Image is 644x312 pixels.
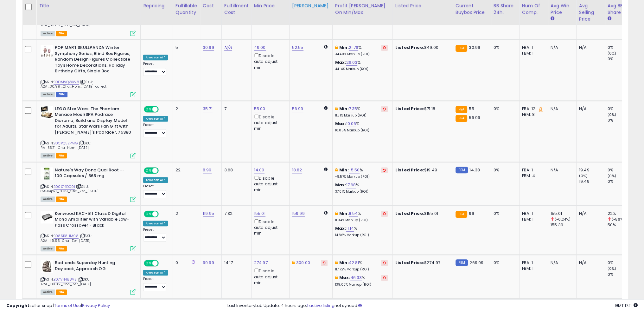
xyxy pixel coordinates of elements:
a: 8.99 [203,167,212,173]
b: Listed Price: [395,210,424,216]
a: 35.71 [203,106,213,112]
small: (0%) [608,173,616,178]
div: FBA: 1 [522,167,543,173]
span: OFF [158,261,168,266]
div: FBM: 1 [522,50,543,56]
div: 0% [608,106,633,112]
b: Min: [339,210,349,216]
a: B0CPQ52PMG [54,141,78,146]
div: Preset: [143,123,168,137]
a: 7.35 [349,106,357,112]
span: FBA [56,289,67,295]
div: N/A [551,45,571,50]
div: Avg BB Share [608,3,631,16]
span: FBA [56,31,67,36]
img: 41o2wsDtOjL._SL40_.jpg [41,167,53,180]
div: 0% [494,260,514,266]
a: 8.54 [349,210,358,217]
i: Calculated using Dynamic Max Price. [324,167,328,171]
p: 34.40% Markup (ROI) [335,52,388,56]
div: Repricing [143,3,170,9]
div: 0% [608,260,633,266]
div: Disable auto adjust min [254,267,284,286]
div: % [335,106,388,118]
b: Listed Price: [395,260,424,266]
small: Avg Win Price. [551,16,554,22]
a: -5.50 [349,167,360,173]
b: Badlands Superday Hunting Daypack, Approach OG [55,260,132,273]
div: 5 [175,45,195,50]
b: Min: [339,260,349,266]
div: 7 [224,106,246,112]
div: % [335,45,388,56]
div: Listed Price [395,3,450,9]
img: 51ZvXdthv4L._SL40_.jpg [41,106,53,119]
div: 0% [608,45,633,50]
p: 11.31% Markup (ROI) [335,113,388,118]
div: ASIN: [41,167,136,201]
div: 0% [608,117,633,123]
a: 18.82 [292,167,302,173]
div: FBM: 4 [522,173,543,179]
a: B00014DO0I [54,184,75,189]
div: 0% [494,167,514,173]
div: Disable auto adjust min [254,218,284,236]
a: 26.03 [346,59,357,66]
div: 0% [608,179,633,184]
span: 14.38 [469,167,480,173]
div: FBA: 1 [522,45,543,50]
b: Listed Price: [395,44,424,50]
div: seller snap | | [6,303,110,309]
span: FBM [56,92,67,97]
div: 155.01 [551,211,576,216]
div: 3.68 [224,167,246,173]
div: FBA: 12 [522,106,543,112]
a: B0DMVQWKV8 [54,79,79,85]
div: Num of Comp. [522,3,545,16]
a: B07VN488VS [54,277,77,282]
div: 19.49 [579,179,605,184]
div: Disable auto adjust min [254,52,284,70]
div: Amazon AI * [143,116,168,122]
div: [PERSON_NAME] [292,3,330,9]
span: All listings currently available for purchase on Amazon [41,246,55,251]
i: Calculated using Dynamic Max Price. [324,106,328,110]
div: ASIN: [41,260,136,294]
div: 0% [608,167,633,173]
p: 44.14% Markup (ROI) [335,67,388,71]
div: Profit [PERSON_NAME] on Min/Max [335,3,390,16]
div: 50% [608,222,633,228]
a: B085B8HM98 [54,233,79,239]
div: FBM: 1 [522,216,543,222]
a: 155.01 [254,210,265,217]
b: Max: [335,59,346,65]
a: 159.99 [292,210,305,217]
div: ASIN: [41,211,136,251]
b: Kenwood KAC-511 Class D Digital Mono Amplifier with Variable Low-Pass Crossover - Black [55,211,132,230]
div: % [335,60,388,71]
div: 14.17 [224,260,246,266]
a: 17.68 [346,182,356,188]
span: 55 [469,106,474,112]
div: % [335,121,388,133]
a: 55.00 [254,106,265,112]
a: 1 active listing [307,302,335,309]
b: Min: [339,106,349,112]
i: Revert to store-level Min Markup [383,107,386,110]
small: (0%) [579,173,588,178]
b: Listed Price: [395,167,424,173]
div: Amazon AI * [143,177,168,183]
span: | SKU: A2A_30.99_Cha_Hom_[DATE]-collect [41,79,106,89]
small: FBM [456,259,468,266]
a: 274.97 [254,260,268,266]
div: % [335,211,388,222]
a: 119.95 [203,210,214,217]
small: Avg BB Share. [608,16,611,22]
span: All listings currently available for purchase on Amazon [41,289,55,295]
div: Title [39,3,138,9]
span: FBA [56,246,67,251]
div: 0% [494,45,514,50]
a: 52.55 [292,44,303,51]
span: ON [144,261,152,266]
span: OFF [158,106,168,112]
